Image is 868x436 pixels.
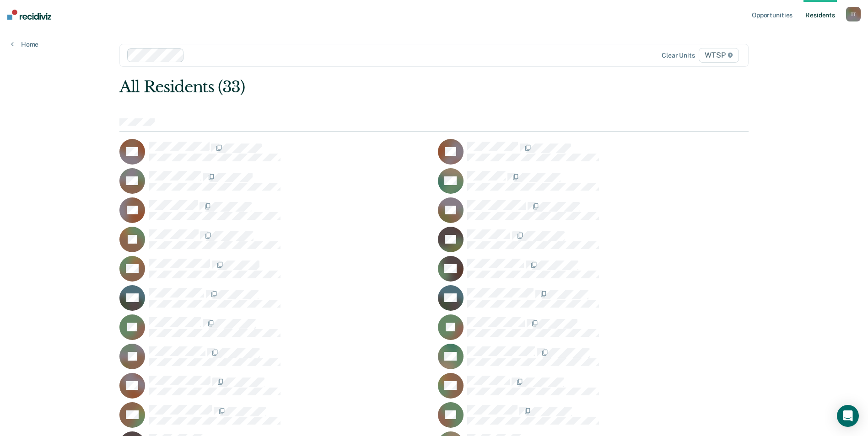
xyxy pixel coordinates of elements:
[846,7,861,21] button: TT
[662,52,695,59] div: Clear units
[11,40,38,48] a: Home
[119,78,623,96] div: All Residents (33)
[837,405,859,427] div: Open Intercom Messenger
[699,48,739,63] span: WTSP
[846,7,861,21] div: T T
[7,10,51,20] img: Recidiviz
